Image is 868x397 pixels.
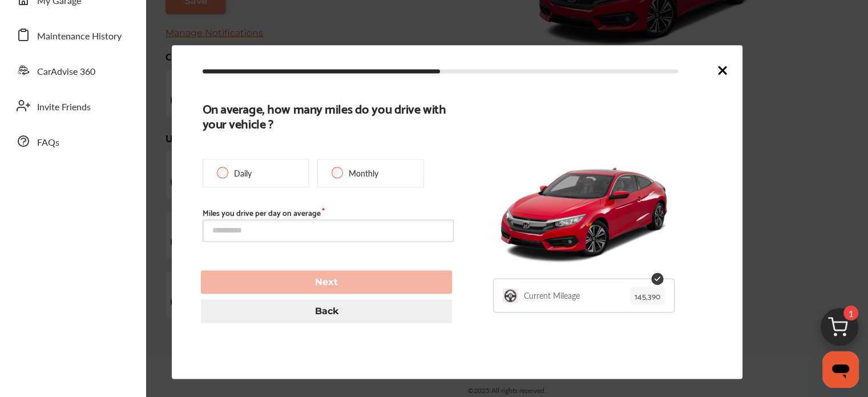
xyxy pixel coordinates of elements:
[10,91,134,121] a: Invite Friends
[203,208,454,217] label: Miles you drive per day on average
[822,351,859,388] iframe: Button to launch messaging window
[349,167,378,179] p: Monthly
[37,65,95,79] span: CarAdvise 360
[812,303,867,358] img: cart_icon.3d0951e8.svg
[37,135,59,150] span: FAQs
[37,100,91,115] span: Invite Friends
[234,167,252,179] p: Daily
[10,126,134,156] a: FAQs
[503,288,518,303] img: YLCD0sooAAAAASUVORK5CYII=
[201,300,452,323] button: Back
[630,287,665,304] p: 145,390
[524,290,580,302] p: Current Mileage
[37,29,122,44] span: Maintenance History
[203,101,446,130] b: On average, how many miles do you drive with your vehicle ?
[10,55,134,85] a: CarAdvise 360
[10,20,134,50] a: Maintenance History
[494,145,673,279] img: 11198_st0640_046.jpg
[843,306,858,320] span: 1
